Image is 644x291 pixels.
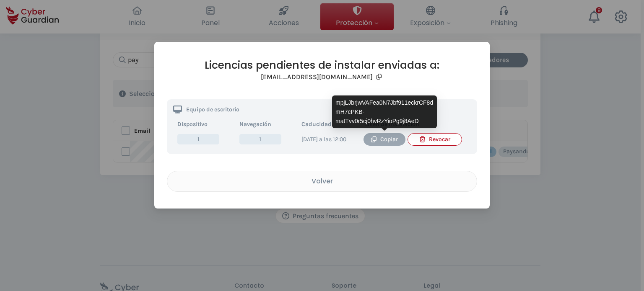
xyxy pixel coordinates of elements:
[332,95,437,128] div: mpjLJbrjwVAFea0N7Jbf911eckrCF8dmH7cPKB-matTvv0r5cj0hvRzYioPg9j8AeD
[261,73,373,81] h3: [EMAIL_ADDRESS][DOMAIN_NAME]
[239,134,281,144] span: 1
[173,118,235,131] th: Dispositivo
[414,135,455,144] div: Revocar
[167,171,477,192] button: Volver
[297,118,359,131] th: Caducidad
[235,118,297,131] th: Navegación
[167,59,477,72] h2: Licencias pendientes de instalar enviadas a:
[370,135,399,144] div: Copiar
[364,133,405,146] button: Copiar
[297,131,359,148] td: [DATE] a las 12:00
[375,72,383,82] button: Copy email
[174,176,470,186] div: Volver
[186,107,239,113] p: Equipo de escritorio
[177,134,219,144] span: 1
[408,133,462,146] button: Revocar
